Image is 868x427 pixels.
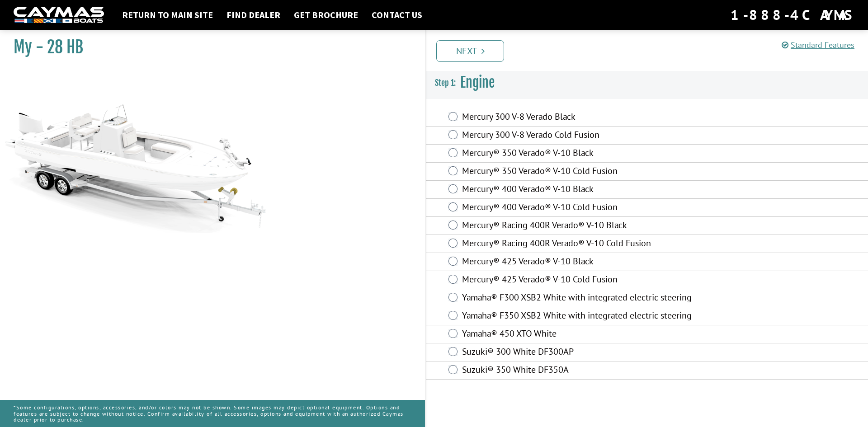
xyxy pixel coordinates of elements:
[462,220,706,233] label: Mercury® Racing 400R Verado® V-10 Black
[14,37,402,57] h1: My - 28 HB
[462,274,706,287] label: Mercury® 425 Verado® V-10 Cold Fusion
[462,147,706,160] label: Mercury® 350 Verado® V-10 Black
[462,364,706,377] label: Suzuki® 350 White DF350A
[462,111,706,124] label: Mercury 300 V-8 Verado Black
[462,292,706,305] label: Yamaha® F300 XSB2 White with integrated electric steering
[118,9,217,21] a: Return to main site
[462,310,706,323] label: Yamaha® F350 XSB2 White with integrated electric steering
[222,9,285,21] a: Find Dealer
[462,129,706,142] label: Mercury 300 V-8 Verado Cold Fusion
[426,66,868,99] h3: Engine
[731,5,854,25] div: 1-888-4CAYMAS
[462,202,706,215] label: Mercury® 400 Verado® V-10 Cold Fusion
[14,7,104,23] img: white-logo-c9c8dbefe5ff5ceceb0f0178aa75bf4bb51f6bca0971e226c86eb53dfe498488.png
[462,346,706,359] label: Suzuki® 300 White DF300AP
[289,9,363,21] a: Get Brochure
[462,165,706,178] label: Mercury® 350 Verado® V-10 Cold Fusion
[462,238,706,251] label: Mercury® Racing 400R Verado® V-10 Cold Fusion
[436,40,504,62] a: Next
[462,256,706,269] label: Mercury® 425 Verado® V-10 Black
[462,183,706,197] label: Mercury® 400 Verado® V-10 Black
[434,39,868,62] ul: Pagination
[462,328,706,341] label: Yamaha® 450 XTO White
[367,9,427,21] a: Contact Us
[782,40,854,50] a: Standard Features
[14,400,411,427] p: *Some configurations, options, accessories, and/or colors may not be shown. Some images may depic...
